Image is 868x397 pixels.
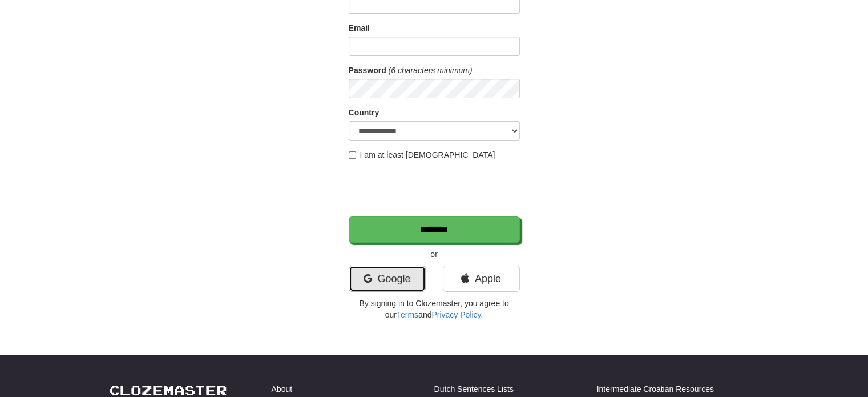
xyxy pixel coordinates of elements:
a: Privacy Policy [431,310,481,319]
p: By signing in to Clozemaster, you agree to our and . [349,298,520,320]
a: Dutch Sentences Lists [434,383,514,395]
label: Password [349,65,386,76]
a: Intermediate Croatian Resources [597,383,714,395]
a: Terms [397,310,418,319]
label: Country [349,107,380,118]
label: Email [349,22,370,34]
em: (6 characters minimum) [389,66,473,75]
a: Google [349,266,426,292]
a: Apple [443,266,520,292]
input: I am at least [DEMOGRAPHIC_DATA] [349,151,356,159]
label: I am at least [DEMOGRAPHIC_DATA] [349,149,495,161]
iframe: reCAPTCHA [349,166,522,211]
a: About [272,383,293,395]
p: or [349,248,520,260]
